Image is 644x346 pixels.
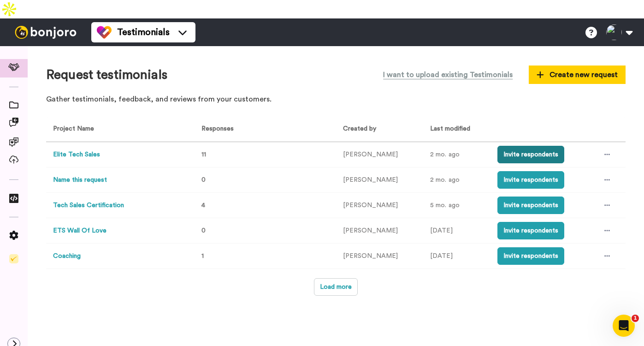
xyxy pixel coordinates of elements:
[336,244,424,269] td: [PERSON_NAME]
[9,254,18,263] img: Checklist.svg
[201,253,204,259] span: 1
[423,142,490,167] td: 2 mo. ago
[336,142,424,167] td: [PERSON_NAME]
[613,315,635,337] iframe: Intercom live chat
[11,26,80,39] img: bj-logo-header-white.svg
[53,175,107,185] button: Name this request
[423,167,490,193] td: 2 mo. ago
[46,68,167,82] h1: Request testimonials
[53,226,106,236] button: ETS Wall Of Love
[201,151,206,158] span: 11
[53,201,124,210] button: Tech Sales Certification
[529,66,626,84] button: Create new request
[376,65,520,85] button: I want to upload existing Testimonials
[497,197,564,214] button: Invite respondents
[336,167,424,193] td: [PERSON_NAME]
[97,25,112,40] img: tm-color.svg
[423,218,490,244] td: [DATE]
[53,251,81,261] button: Coaching
[423,244,490,269] td: [DATE]
[201,177,206,183] span: 0
[423,117,490,142] th: Last modified
[383,69,513,80] span: I want to upload existing Testimonials
[336,218,424,244] td: [PERSON_NAME]
[497,146,564,163] button: Invite respondents
[53,150,100,160] button: Elite Tech Sales
[497,171,564,189] button: Invite respondents
[117,26,170,39] span: Testimonials
[201,227,206,234] span: 0
[632,315,639,322] span: 1
[537,69,618,80] span: Create new request
[336,117,424,142] th: Created by
[497,222,564,239] button: Invite respondents
[336,193,424,218] td: [PERSON_NAME]
[198,125,234,132] span: Responses
[201,202,205,209] span: 4
[497,247,564,265] button: Invite respondents
[314,278,358,296] button: Load more
[46,94,626,105] p: Gather testimonials, feedback, and reviews from your customers.
[423,193,490,218] td: 5 mo. ago
[46,117,191,142] th: Project Name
